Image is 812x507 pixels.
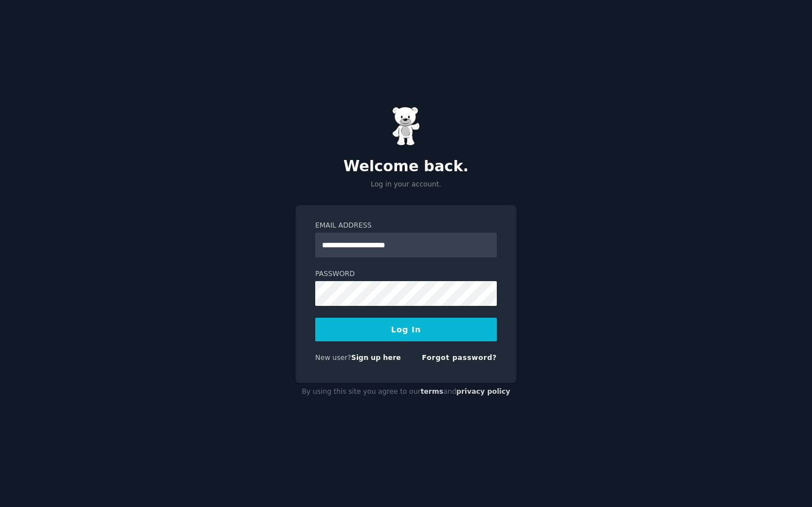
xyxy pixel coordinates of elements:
[315,269,497,279] label: Password
[421,388,443,395] a: terms
[351,354,401,362] a: Sign up here
[315,354,351,362] span: New user?
[422,354,497,362] a: Forgot password?
[315,221,497,231] label: Email Address
[295,383,517,401] div: By using this site you agree to our and
[456,388,510,395] a: privacy policy
[315,318,497,341] button: Log In
[392,106,420,146] img: Gummy Bear
[295,180,517,190] p: Log in your account.
[295,158,517,176] h2: Welcome back.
